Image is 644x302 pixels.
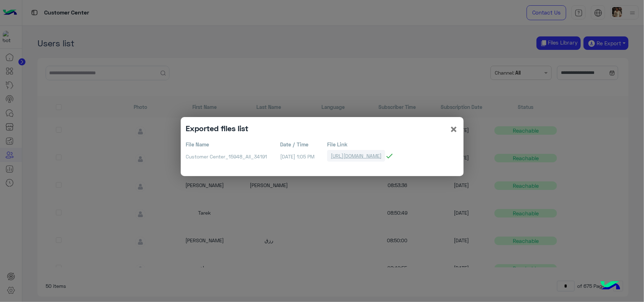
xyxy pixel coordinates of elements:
[598,274,623,298] img: hulul-logo.png
[186,122,249,134] h4: Exported files list
[327,141,458,147] h6: File Link
[450,122,458,136] button: Close
[280,153,317,160] p: [DATE] 1:05 PM
[385,152,394,160] i: check
[186,141,270,147] h6: File Name
[280,141,317,147] h6: Date / Time
[186,153,270,160] p: Customer Center_15948_All_34191
[450,121,458,137] span: ×
[327,150,385,162] a: [URL][DOMAIN_NAME]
